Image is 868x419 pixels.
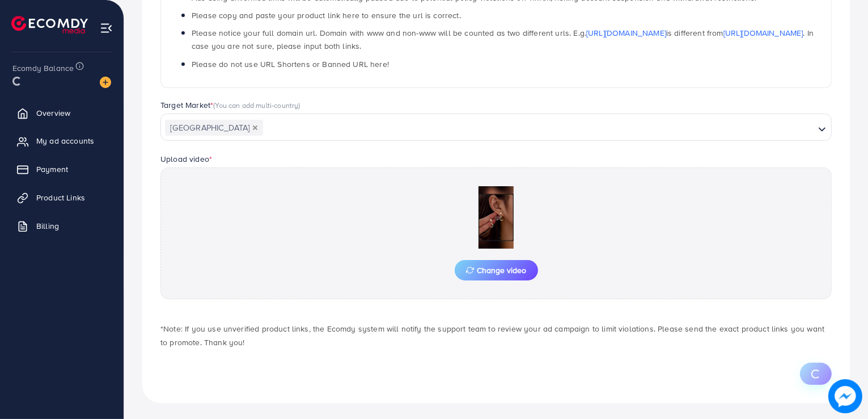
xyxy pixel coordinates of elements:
span: Please notice your full domain url. Domain with www and non-www will be counted as two different ... [192,27,814,52]
a: Overview [9,102,115,124]
span: Change video [466,266,527,274]
div: Search for option [160,114,832,141]
span: Overview [36,107,70,119]
span: Billing [36,220,59,232]
img: logo [11,16,88,33]
label: Target Market [160,99,300,111]
a: [URL][DOMAIN_NAME] [586,27,666,39]
p: *Note: If you use unverified product links, the Ecomdy system will notify the support team to rev... [160,322,832,349]
a: Product Links [9,186,115,209]
img: image [100,77,111,88]
img: menu [100,22,113,35]
span: My ad accounts [36,135,94,146]
button: Change video [455,260,538,280]
span: Product Links [36,192,85,203]
span: Please copy and paste your product link here to ensure the url is correct. [192,10,461,21]
img: image [828,379,862,413]
label: Upload video [160,153,212,165]
a: Payment [9,158,115,181]
input: Search for option [264,119,814,137]
span: (You can add multi-country) [213,100,300,110]
a: Billing [9,215,115,237]
span: Please do not use URL Shortens or Banned URL here! [192,58,389,70]
span: Ecomdy Balance [12,62,74,74]
a: My ad accounts [9,129,115,152]
span: [GEOGRAPHIC_DATA] [165,120,263,136]
button: Deselect Pakistan [252,125,258,131]
img: Preview Image [439,186,553,249]
span: Payment [36,164,68,175]
a: [URL][DOMAIN_NAME] [723,27,803,39]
